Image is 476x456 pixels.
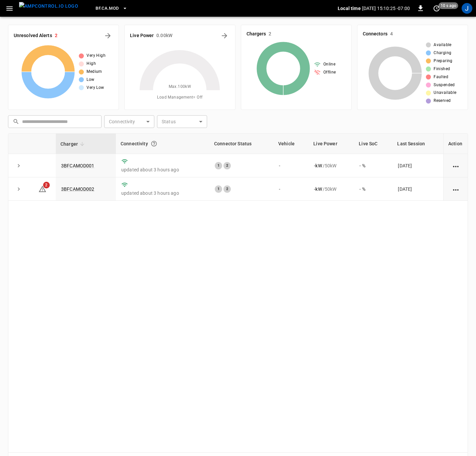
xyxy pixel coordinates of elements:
[223,185,231,193] div: 2
[130,32,154,39] h6: Live Power
[323,61,335,68] span: Online
[434,66,450,72] span: Finished
[43,182,50,188] span: 2
[443,134,468,154] th: Action
[14,32,52,39] h6: Unresolved Alerts
[392,154,443,177] td: [DATE]
[121,166,204,173] p: updated about 3 hours ago
[157,94,202,101] span: Load Management = Off
[93,2,130,15] button: BF.CA.MOD
[434,74,448,81] span: Faulted
[354,177,392,201] td: - %
[38,186,46,191] a: 2
[274,177,309,201] td: -
[434,90,456,96] span: Unavailable
[274,134,309,154] th: Vehicle
[219,30,230,41] button: Energy Overview
[14,161,24,171] button: expand row
[354,154,392,177] td: - %
[209,134,274,154] th: Connector Status
[392,134,443,154] th: Last Session
[434,82,455,89] span: Suspended
[434,50,451,56] span: Charging
[148,138,160,150] button: Connection between the charger and our software.
[439,2,458,9] span: 10 s ago
[434,42,452,48] span: Available
[223,162,231,169] div: 2
[61,163,95,168] a: 3BFCAMOD001
[274,154,309,177] td: -
[354,134,392,154] th: Live SoC
[87,68,102,75] span: Medium
[314,162,322,169] p: - kW
[169,84,191,90] span: Max. 100 kW
[96,5,119,12] span: BF.CA.MOD
[60,140,87,148] span: Charger
[314,186,349,192] div: / 50 kW
[314,186,322,192] p: - kW
[87,77,94,83] span: Low
[392,177,443,201] td: [DATE]
[87,60,96,67] span: High
[314,162,349,169] div: / 50 kW
[452,186,460,192] div: action cell options
[462,3,472,14] div: profile-icon
[269,30,271,38] h6: 2
[247,30,266,38] h6: Chargers
[363,30,387,38] h6: Connectors
[14,184,24,194] button: expand row
[215,162,222,169] div: 1
[452,162,460,169] div: action cell options
[215,185,222,193] div: 1
[87,52,106,59] span: Very High
[121,190,204,196] p: updated about 3 hours ago
[121,138,205,150] div: Connectivity
[434,58,453,64] span: Preparing
[362,5,410,12] p: [DATE] 15:10:25 -07:00
[55,32,57,39] h6: 2
[19,2,78,10] img: ampcontrol.io logo
[103,30,113,41] button: All Alerts
[87,85,104,91] span: Very Low
[156,32,172,39] h6: 0.00 kW
[434,98,451,104] span: Reserved
[338,5,361,12] p: Local time
[61,186,95,192] a: 3BFCAMOD002
[431,3,442,14] button: set refresh interval
[309,134,354,154] th: Live Power
[390,30,393,38] h6: 4
[323,69,336,76] span: Offline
